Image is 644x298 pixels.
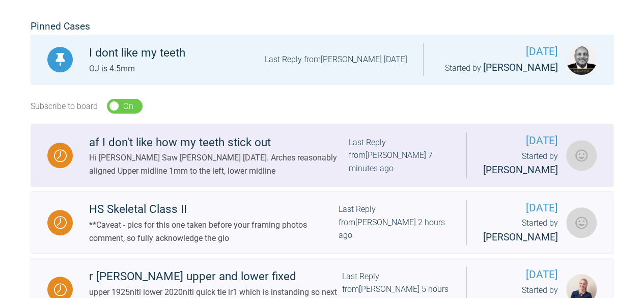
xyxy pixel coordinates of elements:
[483,164,558,176] span: [PERSON_NAME]
[89,267,342,286] div: r [PERSON_NAME] upper and lower fixed
[483,132,558,149] span: [DATE]
[54,53,67,66] img: Pinned
[483,150,558,178] div: Started by
[483,231,558,243] span: [PERSON_NAME]
[89,200,339,219] div: HS Skeletal Class II
[483,266,558,283] span: [DATE]
[54,149,67,162] img: Waiting
[123,100,133,113] div: On
[483,200,558,216] span: [DATE]
[89,151,349,177] div: Hi [PERSON_NAME] Saw [PERSON_NAME] [DATE]. Arches reasonably aligned Upper midline 1mm to the lef...
[31,35,613,85] a: PinnedI dont like my teethOJ is 4.5mmLast Reply from[PERSON_NAME] [DATE][DATE]Started by [PERSON_...
[566,140,597,171] img: Roekshana Shar
[440,60,558,76] div: Started by
[31,19,613,35] h2: Pinned Cases
[483,216,558,245] div: Started by
[89,62,185,75] div: OJ is 4.5mm
[31,100,98,113] div: Subscribe to board
[566,207,597,238] img: Sarah Gatley
[339,203,450,242] div: Last Reply from [PERSON_NAME] 2 hours ago
[89,133,349,152] div: af I don't like how my teeth stick out
[440,43,558,60] span: [DATE]
[89,44,185,62] div: I dont like my teeth
[31,124,613,187] a: Waitingaf I don't like how my teeth stick outHi [PERSON_NAME] Saw [PERSON_NAME] [DATE]. Arches re...
[54,216,67,229] img: Waiting
[349,136,450,175] div: Last Reply from [PERSON_NAME] 7 minutes ago
[54,283,67,296] img: Waiting
[483,62,558,73] span: [PERSON_NAME]
[31,191,613,254] a: WaitingHS Skeletal Class II**Caveat - pics for this one taken before your framing photos comment,...
[265,53,407,66] div: Last Reply from [PERSON_NAME] [DATE]
[566,44,597,75] img: Utpalendu Bose
[89,219,339,245] div: **Caveat - pics for this one taken before your framing photos comment, so fully acknowledge the glo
